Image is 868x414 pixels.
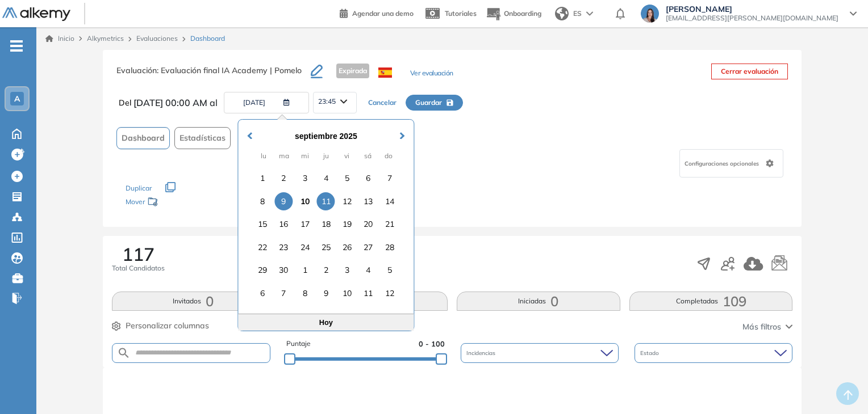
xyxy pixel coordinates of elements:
div: Choose domingo, 14 de septiembre de 2025 [381,192,399,210]
span: Tutoriales [445,9,477,18]
div: mi [297,148,312,163]
div: Choose jueves, 18 de septiembre de 2025 [317,215,335,233]
div: Choose viernes, 5 de septiembre de 2025 [338,169,356,187]
div: do [381,148,397,163]
div: Choose martes, 7 de octubre de 2025 [274,284,293,302]
span: A [14,94,20,103]
img: arrow [586,11,593,16]
span: Incidencias [466,349,498,357]
span: Guardar [415,98,442,108]
div: sá [360,148,375,163]
div: Mover [126,192,239,213]
span: 23:45 [318,97,336,106]
a: Evaluaciones [136,34,178,43]
span: Agendar una demo [352,9,414,18]
div: month 2025-09 [249,167,403,305]
div: Choose lunes, 8 de septiembre de 2025 [253,192,272,210]
a: Agendar una demo [340,6,414,19]
div: Choose domingo, 28 de septiembre de 2025 [381,238,399,256]
div: Choose lunes, 29 de septiembre de 2025 [253,261,272,279]
h3: Evaluación [116,64,311,87]
span: Dashboard [122,132,165,144]
span: [EMAIL_ADDRESS][PERSON_NAME][DOMAIN_NAME] [666,14,838,23]
div: Choose domingo, 5 de octubre de 2025 [381,261,399,279]
div: Choose miércoles, 3 de septiembre de 2025 [296,169,314,187]
button: Completadas109 [629,292,793,311]
div: Choose jueves, 2 de octubre de 2025 [317,261,335,279]
div: Configuraciones opcionales [679,149,783,178]
button: Previous Month [239,121,257,139]
span: Configuraciones opcionales [685,159,761,168]
span: Alkymetrics [87,34,124,43]
span: Dashboard [190,33,225,44]
iframe: Chat Widget [811,360,868,414]
div: Choose miércoles, 24 de septiembre de 2025 [296,238,314,256]
div: Choose lunes, 6 de octubre de 2025 [253,284,272,302]
span: Duplicar [126,184,152,192]
span: Onboarding [504,9,541,18]
button: Next Month [394,121,412,139]
span: al [210,96,218,109]
div: Choose miércoles, 10 de septiembre de 2025 [296,192,314,210]
span: Puntaje [286,339,311,349]
span: [PERSON_NAME] [666,5,838,14]
span: 0 - 100 [419,339,445,349]
div: Choose domingo, 7 de septiembre de 2025 [381,169,399,187]
div: Hoy [238,314,414,331]
div: Choose viernes, 10 de octubre de 2025 [338,284,356,302]
div: Choose martes, 16 de septiembre de 2025 [274,215,293,233]
span: Del [119,97,131,109]
div: Choose martes, 30 de septiembre de 2025 [274,261,293,279]
div: Choose sábado, 20 de septiembre de 2025 [359,215,377,233]
div: Widget de chat [811,360,868,414]
div: Choose miércoles, 8 de octubre de 2025 [296,284,314,302]
button: Invitados0 [112,292,276,311]
div: ma [277,148,292,163]
span: Personalizar columnas [126,320,209,332]
span: 117 [122,245,155,263]
div: Estado [635,343,792,363]
div: Choose jueves, 4 de septiembre de 2025 [317,169,335,187]
button: Cancelar [359,95,406,110]
button: Estadísticas [174,127,231,149]
button: Más filtros [742,321,792,333]
button: Iniciadas0 [457,292,620,311]
div: Choose sábado, 13 de septiembre de 2025 [359,192,377,210]
span: ES [573,9,582,19]
div: Incidencias [461,343,619,363]
div: Choose sábado, 11 de octubre de 2025 [359,284,377,302]
span: Expirada [336,64,369,78]
div: Choose sábado, 6 de septiembre de 2025 [359,169,377,187]
div: Choose lunes, 15 de septiembre de 2025 [253,215,272,233]
div: Choose sábado, 4 de octubre de 2025 [359,261,377,279]
img: world [555,7,569,20]
div: lu [256,148,271,163]
div: Choose jueves, 25 de septiembre de 2025 [317,238,335,256]
div: Choose martes, 9 de septiembre de 2025 [274,192,293,210]
div: Choose viernes, 12 de septiembre de 2025 [338,192,356,210]
button: Ver evaluación [410,68,453,80]
div: Choose domingo, 21 de septiembre de 2025 [381,215,399,233]
span: : Evaluación final IA Academy | Pomelo [157,65,302,75]
div: Choose viernes, 26 de septiembre de 2025 [338,238,356,256]
div: Choose miércoles, 1 de octubre de 2025 [296,261,314,279]
div: Choose sábado, 27 de septiembre de 2025 [359,238,377,256]
div: vi [339,148,354,163]
button: Guardar [406,95,463,111]
img: SEARCH_ALT [117,346,131,360]
button: Dashboard [116,127,170,149]
div: Choose miércoles, 17 de septiembre de 2025 [296,215,314,233]
i: - [10,45,23,47]
div: Choose viernes, 3 de octubre de 2025 [338,261,356,279]
button: [DATE] [224,92,309,113]
button: Cerrar evaluación [711,64,788,79]
div: Choose lunes, 22 de septiembre de 2025 [253,238,272,256]
div: Choose lunes, 1 de septiembre de 2025 [253,169,272,187]
span: Estado [640,349,661,357]
span: Total Candidatos [112,263,165,273]
div: ju [318,148,333,163]
img: ESP [378,67,392,78]
span: Estadísticas [180,132,226,144]
button: Personalizar columnas [112,320,209,332]
div: Choose martes, 23 de septiembre de 2025 [274,238,293,256]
